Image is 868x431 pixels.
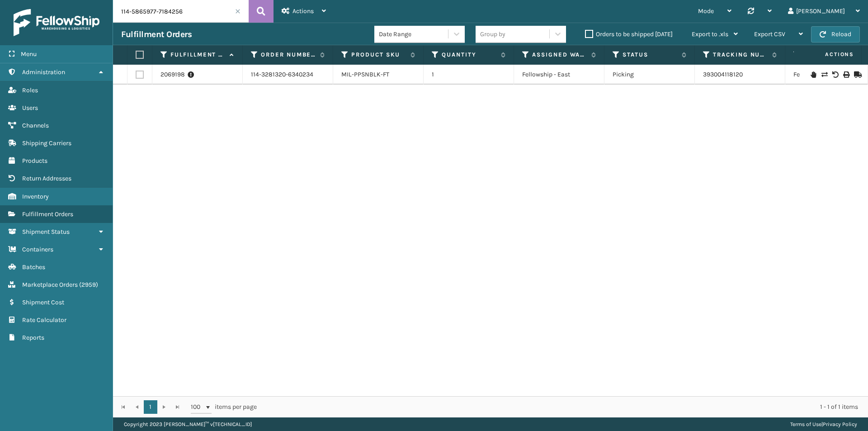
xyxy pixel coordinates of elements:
[191,403,204,412] span: 100
[623,51,677,59] label: Status
[703,71,743,78] a: 393004118120
[351,51,406,59] label: Product SKU
[692,30,728,38] span: Export to .xls
[22,316,66,324] span: Rate Calculator
[821,71,827,78] i: Change shipping
[269,403,858,412] div: 1 - 1 of 1 items
[191,400,257,414] span: items per page
[532,51,587,59] label: Assigned Warehouse
[797,47,859,62] span: Actions
[790,421,821,427] a: Terms of Use
[424,65,514,85] td: 1
[22,334,44,341] span: Reports
[379,29,449,39] div: Date Range
[121,29,192,40] h3: Fulfillment Orders
[22,228,70,236] span: Shipment Status
[170,51,225,59] label: Fulfillment Order Id
[843,71,849,78] i: Print Label
[754,30,785,38] span: Export CSV
[713,51,768,59] label: Tracking Number
[160,70,185,79] a: 2069198
[442,51,496,59] label: Quantity
[21,50,37,58] span: Menu
[22,298,64,306] span: Shipment Cost
[251,70,313,79] a: 114-3281320-6340234
[823,421,857,427] a: Privacy Policy
[22,68,65,76] span: Administration
[480,29,505,39] div: Group by
[79,281,98,289] span: ( 2959 )
[22,157,47,165] span: Products
[514,65,604,85] td: Fellowship - East
[604,65,695,85] td: Picking
[341,71,389,78] a: MIL-PPSNBLK-FT
[22,263,45,271] span: Batches
[22,104,38,112] span: Users
[22,210,73,218] span: Fulfillment Orders
[790,417,857,431] div: |
[22,193,49,200] span: Inventory
[22,175,71,182] span: Return Addresses
[698,7,714,15] span: Mode
[292,7,314,15] span: Actions
[811,26,860,43] button: Reload
[22,122,49,129] span: Channels
[14,9,99,36] img: logo
[124,417,252,431] p: Copyright 2023 [PERSON_NAME]™ v [TECHNICAL_ID]
[585,30,673,38] label: Orders to be shipped [DATE]
[22,86,38,94] span: Roles
[22,246,53,253] span: Containers
[22,281,78,289] span: Marketplace Orders
[261,51,316,59] label: Order Number
[811,71,816,78] i: On Hold
[832,71,838,78] i: Void Label
[854,71,859,78] i: Mark as Shipped
[144,400,157,414] a: 1
[22,139,71,147] span: Shipping Carriers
